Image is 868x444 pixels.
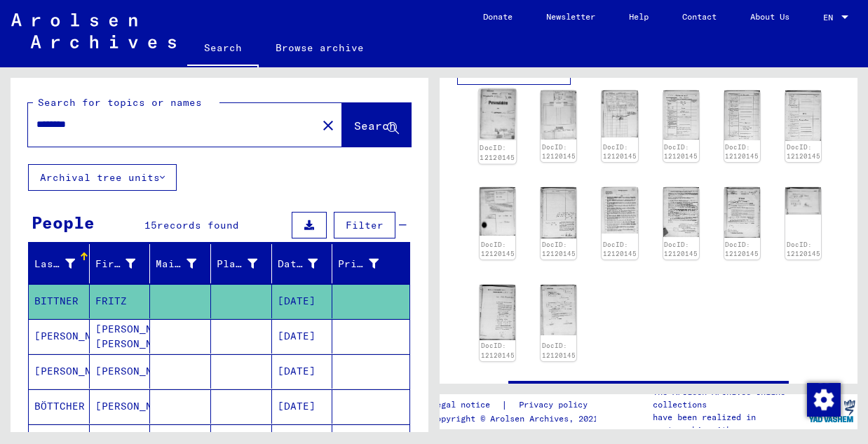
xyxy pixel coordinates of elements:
mat-cell: BÖTTCHER [29,389,90,424]
a: DocID: 12120145 [787,241,820,258]
button: Clear [314,111,342,139]
mat-label: Search for topics or names [38,96,202,109]
mat-header-cell: Place of Birth [211,244,272,283]
mat-cell: [PERSON_NAME] [90,354,151,389]
a: DocID: 12120145 [542,143,576,161]
span: 15 [144,219,157,231]
img: 009.jpg [602,187,637,234]
a: DocID: 12120145 [787,143,820,161]
img: 012.jpg [785,187,821,215]
img: 006.jpg [785,90,821,141]
mat-header-cell: Maiden Name [150,244,211,283]
img: 008.jpg [541,187,576,238]
div: Maiden Name [156,253,214,275]
div: Last Name [34,253,93,275]
button: Filter [334,212,395,238]
a: DocID: 12120145 [481,241,515,258]
span: EN [823,13,839,22]
span: Filter [346,219,384,231]
p: Copyright © Arolsen Archives, 2021 [431,412,604,425]
a: DocID: 12120145 [542,342,576,359]
mat-header-cell: First Name [90,244,151,283]
a: DocID: 12120145 [603,143,637,161]
mat-cell: [PERSON_NAME] [29,354,90,389]
div: People [32,210,95,235]
img: 010.jpg [663,187,699,237]
mat-header-cell: Date of Birth [272,244,333,283]
img: 002.jpg [541,90,576,140]
mat-cell: [DATE] [272,319,333,354]
div: Prisoner # [338,253,396,275]
button: Archival tree units [28,164,177,191]
img: Arolsen_neg.svg [11,13,176,48]
mat-cell: BITTNER [29,284,90,318]
mat-icon: close [320,117,337,134]
a: DocID: 12120145 [725,143,759,161]
div: First Name [95,257,136,271]
img: 003.jpg [602,90,637,137]
mat-cell: [PERSON_NAME] [29,319,90,354]
a: DocID: 12120145 [542,241,576,258]
a: DocID: 12120145 [664,241,698,258]
div: Date of Birth [278,253,336,275]
img: 014.jpg [541,285,576,335]
mat-cell: FRITZ [90,284,151,318]
a: DocID: 12120145 [725,241,759,258]
div: First Name [95,253,154,275]
a: DocID: 12120145 [481,342,515,359]
img: 007.jpg [480,187,515,236]
div: Place of Birth [217,257,257,271]
mat-header-cell: Prisoner # [332,244,409,283]
img: yv_logo.png [806,393,858,429]
div: Date of Birth [278,257,318,271]
span: records found [157,219,239,231]
a: DocID: 12120145 [603,241,637,258]
a: Legal notice [431,398,501,412]
p: The Arolsen Archives online collections [653,386,806,411]
img: 011.jpg [724,187,760,238]
button: Search [342,103,411,147]
mat-cell: [DATE] [272,284,333,318]
a: Search [187,31,259,67]
a: Privacy policy [508,398,604,412]
mat-cell: [DATE] [272,389,333,424]
a: Browse archive [259,31,381,65]
div: | [431,398,604,412]
img: Change consent [807,383,841,417]
img: 005.jpg [724,90,760,140]
mat-header-cell: Last Name [29,244,90,283]
div: Last Name [34,257,75,271]
div: Place of Birth [217,253,275,275]
img: 004.jpg [663,90,699,140]
a: DocID: 12120145 [664,143,698,161]
mat-cell: [DATE] [272,354,333,389]
div: Maiden Name [156,257,196,271]
a: DocID: 12120145 [480,144,515,162]
mat-cell: [PERSON_NAME] [90,389,151,424]
p: have been realized in partnership with [653,411,806,436]
img: 013.jpg [480,285,515,339]
img: 001.jpg [479,89,517,141]
span: Search [354,119,396,133]
div: Prisoner # [338,257,379,271]
mat-cell: [PERSON_NAME] [PERSON_NAME] [90,319,151,354]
